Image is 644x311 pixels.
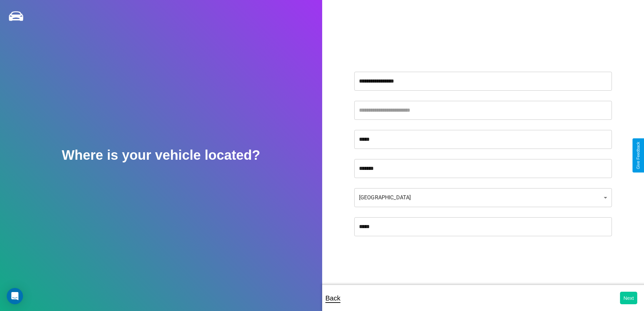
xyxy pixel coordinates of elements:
[620,292,637,304] button: Next
[62,148,260,163] h2: Where is your vehicle located?
[636,142,641,169] div: Give Feedback
[354,188,612,207] div: [GEOGRAPHIC_DATA]
[7,288,23,304] div: Open Intercom Messenger
[326,292,340,304] p: Back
